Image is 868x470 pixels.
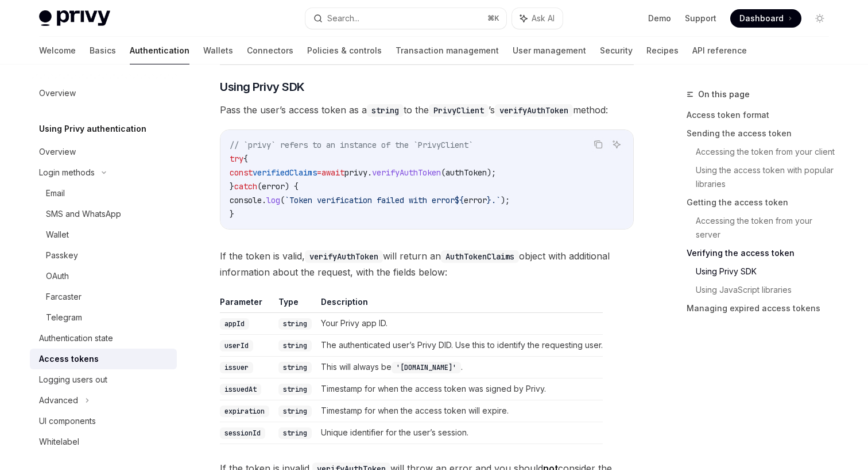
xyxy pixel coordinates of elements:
span: error [464,195,487,205]
a: API reference [692,37,747,64]
button: Ask AI [512,8,563,29]
span: ⌘ K [487,14,499,23]
a: Transaction management [396,37,499,64]
div: Whitelabel [39,435,79,449]
code: userId [220,340,253,351]
span: authToken [445,167,487,178]
span: `Token verification failed with error [285,195,455,205]
div: Authentication state [39,331,113,345]
span: Ask AI [532,13,555,24]
a: Connectors [247,37,293,64]
a: Demo [648,13,671,24]
a: Wallet [30,224,177,245]
div: Email [46,186,65,200]
span: ${ [455,195,464,205]
td: Timestamp for when the access token will expire. [316,400,603,422]
span: ( [280,195,285,205]
code: appId [220,318,249,330]
a: Overview [30,142,177,162]
a: Using Privy SDK [696,262,838,281]
a: Farcaster [30,286,177,307]
span: // `privy` refers to an instance of the `PrivyClient` [230,140,473,150]
div: OAuth [46,269,69,283]
span: log [266,195,280,205]
span: = [317,167,321,178]
a: Email [30,183,177,204]
span: privy [344,167,367,178]
code: string [278,340,312,351]
span: verifyAuthToken [372,167,441,178]
a: User management [513,37,586,64]
a: Telegram [30,307,177,328]
span: ); [487,167,496,178]
span: } [487,195,491,205]
code: verifyAuthToken [495,104,573,117]
span: Using Privy SDK [220,79,305,95]
th: Description [316,296,603,313]
span: ( [257,181,262,192]
div: Login methods [39,166,95,179]
div: Telegram [46,311,82,324]
td: Your Privy app ID. [316,313,603,335]
code: expiration [220,406,269,417]
div: Search... [327,12,359,25]
button: Copy the contents from the code block [591,137,606,152]
span: try [230,154,243,164]
code: PrivyClient [429,104,489,117]
a: Verifying the access token [687,244,838,262]
a: Sending the access token [687,124,838,143]
code: string [367,104,404,117]
span: verifiedClaims [253,167,317,178]
a: OAuth [30,266,177,286]
a: Dashboard [730,9,801,28]
td: Timestamp for when the access token was signed by Privy. [316,379,603,400]
code: string [278,427,312,439]
span: If the token is valid, will return an object with additional information about the request, with ... [220,248,634,280]
div: Logging users out [39,373,107,387]
th: Type [274,296,316,313]
a: Managing expired access tokens [687,299,838,318]
div: Wallet [46,228,69,242]
code: string [278,406,312,417]
button: Search...⌘K [305,8,506,29]
code: string [278,362,312,373]
code: sessionId [220,427,265,439]
div: Overview [39,145,76,159]
div: Passkey [46,249,78,262]
a: Recipes [646,37,679,64]
a: Authentication [130,37,189,64]
span: ); [501,195,510,205]
td: Unique identifier for the user’s session. [316,422,603,444]
a: Getting the access token [687,193,838,212]
a: Using the access token with popular libraries [696,161,838,193]
a: Security [600,37,633,64]
span: const [230,167,253,178]
code: '[DOMAIN_NAME]' [392,362,461,373]
span: Dashboard [739,13,784,24]
span: catch [234,181,257,192]
a: Logging users out [30,369,177,390]
a: UI components [30,411,177,431]
span: On this page [698,87,750,101]
span: ) { [285,181,299,192]
span: Pass the user’s access token as a to the ’s method: [220,102,634,118]
span: ( [441,167,445,178]
code: issuer [220,362,253,373]
a: Access token format [687,106,838,124]
div: UI components [39,414,96,428]
span: } [230,181,234,192]
span: error [262,181,285,192]
code: verifyAuthToken [305,250,383,263]
a: Authentication state [30,328,177,349]
code: string [278,318,312,330]
a: Accessing the token from your client [696,143,838,161]
code: issuedAt [220,384,261,395]
span: console [230,195,262,205]
span: .` [491,195,501,205]
button: Toggle dark mode [811,9,829,28]
h5: Using Privy authentication [39,122,146,136]
a: Access tokens [30,349,177,369]
button: Ask AI [609,137,624,152]
div: SMS and WhatsApp [46,207,121,221]
a: Welcome [39,37,76,64]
